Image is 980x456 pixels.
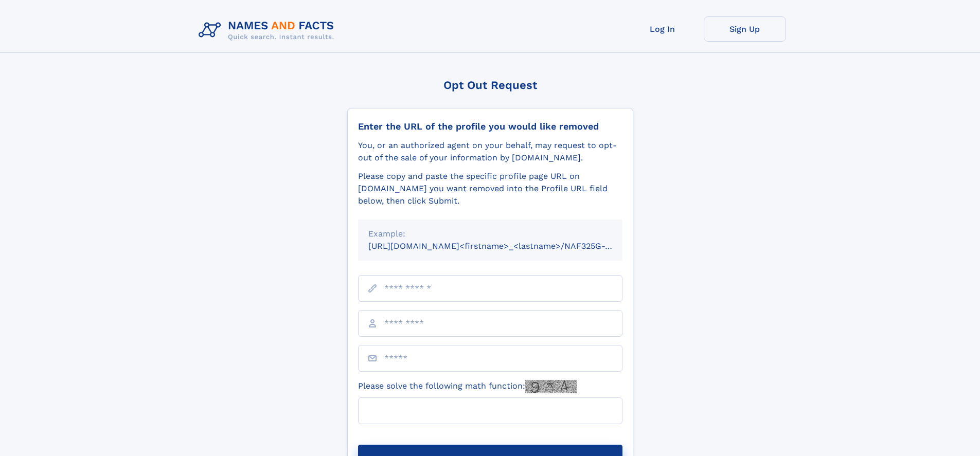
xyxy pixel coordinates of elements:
[621,16,704,42] a: Log In
[368,228,612,240] div: Example:
[358,121,622,132] div: Enter the URL of the profile you would like removed
[358,170,622,207] div: Please copy and paste the specific profile page URL on [DOMAIN_NAME] you want removed into the Pr...
[368,241,642,251] small: [URL][DOMAIN_NAME]<firstname>_<lastname>/NAF325G-xxxxxxxx
[347,79,633,92] div: Opt Out Request
[704,16,786,42] a: Sign Up
[194,16,343,44] img: Logo Names and Facts
[358,380,577,393] label: Please solve the following math function:
[358,139,622,164] div: You, or an authorized agent on your behalf, may request to opt-out of the sale of your informatio...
